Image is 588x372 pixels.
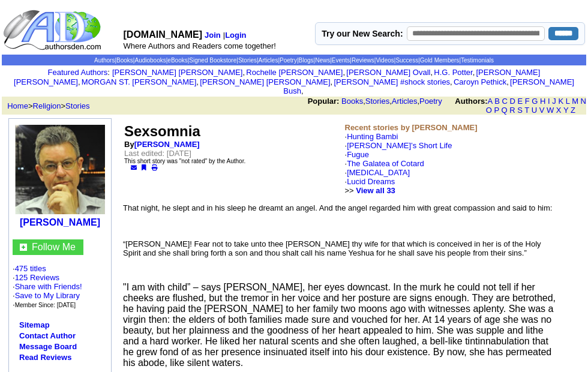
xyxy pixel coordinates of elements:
[345,159,424,195] font: ·
[80,79,82,86] font: i
[205,31,221,40] a: Join
[509,106,515,115] a: R
[532,97,538,106] a: G
[308,97,340,106] b: Popular:
[433,70,434,76] font: i
[20,217,100,227] a: [PERSON_NAME]
[19,342,77,351] a: Message Board
[199,79,200,86] font: i
[517,97,523,106] a: E
[572,97,578,106] a: M
[347,141,452,150] a: [PERSON_NAME]’s Short Life
[486,106,492,115] a: O
[246,68,343,77] a: Rochelle [PERSON_NAME]
[299,57,314,64] a: Blogs
[494,106,499,115] a: P
[552,97,556,106] a: J
[454,77,506,86] a: Caroyn Pethick
[539,106,545,115] a: V
[94,57,494,64] span: | | | | | | | | | | | | | | |
[33,101,61,110] a: Religion
[524,106,529,115] a: T
[259,57,278,64] a: Articles
[392,97,418,106] a: Articles
[345,177,395,195] font: · >>
[14,68,540,86] a: [PERSON_NAME] [PERSON_NAME]
[345,123,478,132] b: Recent stories by [PERSON_NAME]
[308,97,586,115] font: , , ,
[566,97,570,106] a: L
[420,57,460,64] a: Gold Members
[112,68,242,77] a: [PERSON_NAME] [PERSON_NAME]
[15,291,80,300] a: Save to My Library
[20,244,27,251] img: gc.jpg
[167,57,187,64] a: eBooks
[347,150,369,159] a: Fugue
[280,57,297,64] a: Poetry
[124,140,200,149] b: By
[134,57,166,64] a: Audiobooks
[540,97,545,106] a: H
[19,353,71,362] a: Read Reviews
[48,68,110,77] font: :
[563,106,568,115] a: Y
[3,9,104,51] img: logo_ad.gif
[517,106,523,115] a: S
[345,168,410,195] font: ·
[223,31,248,40] font: |
[3,101,90,110] font: > >
[48,68,108,77] a: Featured Authors
[352,57,374,64] a: Reviews
[347,168,410,177] a: [MEDICAL_DATA]
[365,97,389,106] a: Stories
[532,106,537,115] a: U
[509,79,510,86] font: i
[225,31,246,40] a: Login
[14,68,574,95] font: , , , , , , , , , ,
[452,79,454,86] font: i
[15,125,105,214] img: 161.jpg
[571,106,575,115] a: Z
[434,68,472,77] a: H.G. Potter
[123,203,552,257] font: That night, he slept and in his sleep he dreamt an angel. And the angel regarded him with great c...
[488,97,493,106] a: A
[94,57,115,64] a: Authors
[283,77,574,95] a: [PERSON_NAME] Bush
[134,140,200,149] a: [PERSON_NAME]
[461,57,494,64] a: Testimonials
[19,320,50,329] a: Sitemap
[15,302,76,308] font: Member Since: [DATE]
[124,41,276,50] font: Where Authors and Readers come together!
[124,149,191,158] font: Last edited: [DATE]
[345,70,346,76] font: i
[346,68,430,77] a: [PERSON_NAME] Ovall
[245,70,246,76] font: i
[124,29,203,40] font: [DOMAIN_NAME]
[376,57,394,64] a: Videos
[15,282,82,291] a: Share with Friends!
[419,97,442,106] a: Poetry
[123,282,556,368] span: "I am with child” – says [PERSON_NAME], her eyes downcast. In the murk he could not tell if her c...
[455,97,487,106] b: Authors:
[13,282,82,309] font: · · ·
[332,79,334,86] font: i
[7,101,28,110] a: Home
[556,106,562,115] a: X
[501,106,507,115] a: Q
[356,186,395,195] a: View all 33
[19,331,76,340] a: Contact Author
[347,159,424,168] a: The Galatea of Cotard
[558,97,563,106] a: K
[15,264,46,273] a: 475 titles
[547,106,554,115] a: W
[347,177,395,186] a: Lucid Dreams
[189,57,236,64] a: Signed Bookstore
[65,101,89,110] a: Stories
[322,29,403,38] label: Try our New Search:
[32,242,76,252] a: Follow Me
[475,70,476,76] font: i
[341,97,363,106] a: Books
[334,77,450,86] a: [PERSON_NAME] #shock stories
